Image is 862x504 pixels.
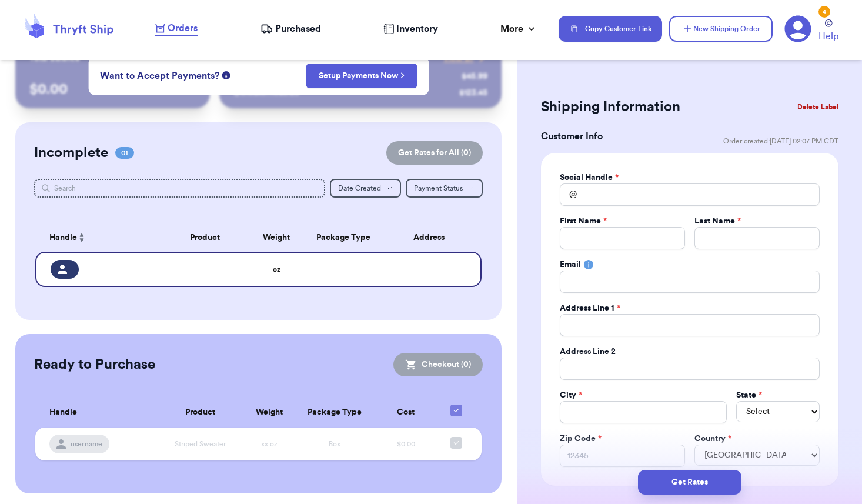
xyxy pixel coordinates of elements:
[49,232,77,244] span: Handle
[175,440,226,448] span: Striped Sweater
[694,433,731,445] label: Country
[243,398,295,428] th: Weight
[330,179,401,198] button: Date Created
[541,129,603,143] h3: Customer Info
[71,439,102,449] span: username
[260,22,321,36] a: Purchased
[694,215,741,227] label: Last Name
[397,440,415,448] span: $0.00
[638,470,741,495] button: Get Rates
[161,223,250,252] th: Product
[386,141,483,165] button: Get Rates for All (0)
[29,80,196,99] p: $ 0.00
[393,353,483,376] button: Checkout (0)
[34,179,325,198] input: Search
[34,355,155,374] h2: Ready to Purchase
[383,223,482,252] th: Address
[34,143,108,162] h2: Incomplete
[541,98,680,116] h2: Shipping Information
[414,185,463,192] span: Payment Status
[273,266,280,273] strong: oz
[560,445,685,467] input: 12345
[818,19,838,44] a: Help
[295,398,373,428] th: Package Type
[373,398,439,428] th: Cost
[261,440,278,448] span: xx oz
[155,21,198,36] a: Orders
[736,389,762,401] label: State
[49,406,77,419] span: Handle
[560,389,582,401] label: City
[329,440,340,448] span: Box
[319,70,405,82] a: Setup Payments Now
[303,223,384,252] th: Package Type
[784,15,811,42] a: 4
[560,302,620,314] label: Address Line 1
[560,259,581,271] label: Email
[275,22,321,36] span: Purchased
[383,22,438,36] a: Inventory
[77,231,86,245] button: Sort ascending
[559,16,662,42] button: Copy Customer Link
[459,87,487,99] div: $ 123.45
[406,179,483,198] button: Payment Status
[338,185,381,192] span: Date Created
[560,346,616,358] label: Address Line 2
[560,433,602,445] label: Zip Code
[560,215,607,227] label: First Name
[560,183,577,206] div: @
[306,64,417,88] button: Setup Payments Now
[100,69,219,83] span: Want to Accept Payments?
[500,22,537,36] div: More
[669,16,773,42] button: New Shipping Order
[818,6,830,18] div: 4
[157,398,243,428] th: Product
[818,29,838,44] span: Help
[462,71,487,82] div: $ 45.99
[560,172,619,183] label: Social Handle
[396,22,438,36] span: Inventory
[723,136,838,146] span: Order created: [DATE] 02:07 PM CDT
[168,21,198,35] span: Orders
[250,223,303,252] th: Weight
[115,147,134,159] span: 01
[793,94,843,120] button: Delete Label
